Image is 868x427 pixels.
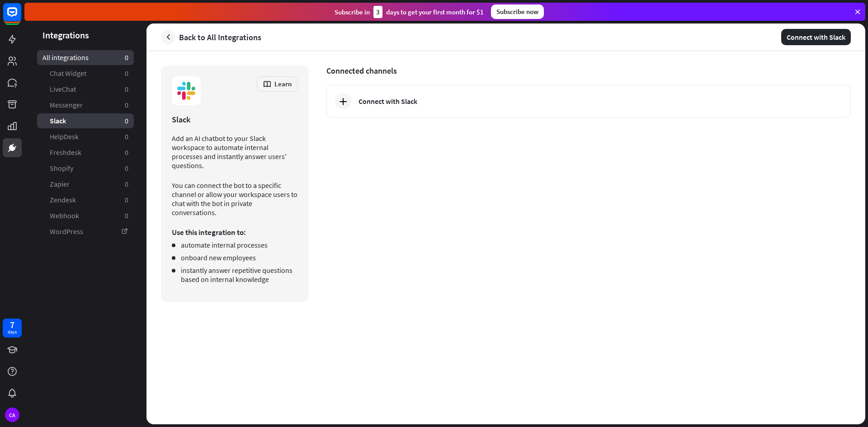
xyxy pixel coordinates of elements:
aside: 0 [125,148,128,157]
aside: 0 [125,84,128,94]
button: Open LiveChat chat widget [7,4,34,31]
div: Subscribe now [491,5,544,19]
a: HelpDesk 0 [37,129,134,144]
a: Webhook 0 [37,208,134,223]
li: automate internal processes [172,240,297,249]
a: Shopify 0 [37,161,134,176]
p: Use this integration to: [172,228,297,237]
aside: 0 [125,132,128,141]
span: Shopify [50,164,73,173]
div: Connect with Slack [359,97,417,106]
a: Messenger 0 [37,98,134,113]
li: onboard new employees [172,253,297,262]
span: Connected channels [326,66,851,76]
span: Chat Widget [50,69,86,78]
a: Zapier 0 [37,177,134,192]
header: Integrations [24,29,146,41]
a: All integrations 0 [37,50,134,65]
a: LiveChat 0 [37,82,134,97]
div: 3 [373,6,382,18]
aside: 0 [125,179,128,189]
a: WordPress [37,224,134,239]
span: HelpDesk [50,132,79,141]
span: Zendesk [50,195,76,205]
li: instantly answer repetitive questions based on internal knowledge [172,266,297,284]
aside: 0 [125,195,128,205]
span: Zapier [50,179,70,189]
a: Zendesk 0 [37,192,134,207]
a: Back to All Integrations [161,30,261,44]
div: Subscribe in days to get your first month for $1 [335,6,484,18]
span: Webhook [50,211,79,221]
p: Add an AI chatbot to your Slack workspace to automate internal processes and instantly answer use... [172,134,297,170]
div: CA [5,408,19,422]
span: Slack [50,116,66,126]
span: All integrations [42,53,89,62]
a: Freshdesk 0 [37,145,134,160]
a: 7 days [3,319,22,338]
p: You can connect the bot to a specific channel or allow your workspace users to chat with the bot ... [172,181,297,217]
aside: 0 [125,116,128,126]
span: Back to All Integrations [179,32,261,42]
div: 7 [10,321,14,329]
aside: 0 [125,164,128,173]
span: Learn [274,80,292,88]
aside: 0 [125,100,128,110]
span: Freshdesk [50,148,81,157]
div: Slack [172,114,297,125]
aside: 0 [125,69,128,78]
aside: 0 [125,211,128,221]
aside: 0 [125,53,128,62]
span: LiveChat [50,84,76,94]
a: Chat Widget 0 [37,66,134,81]
button: Connect with Slack [781,29,851,45]
span: Messenger [50,100,83,110]
div: days [8,329,17,335]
